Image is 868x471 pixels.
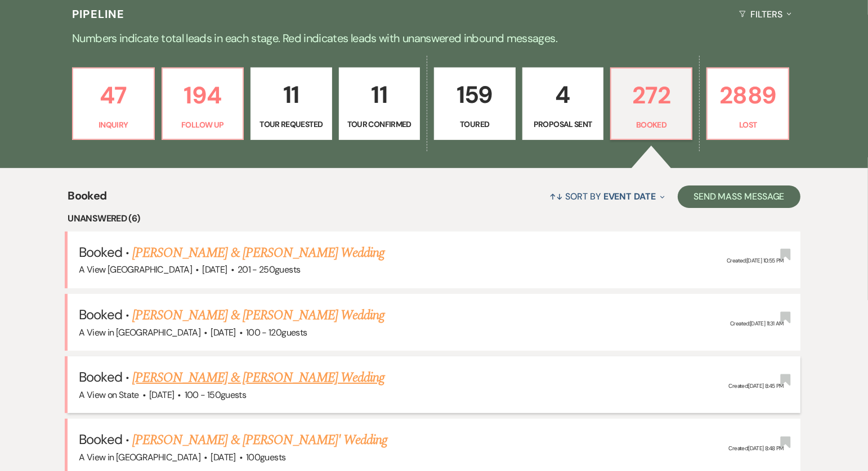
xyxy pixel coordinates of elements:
p: 11 [258,76,324,114]
span: Booked [79,306,122,323]
span: A View on State [79,389,138,401]
h3: Pipeline [72,6,125,22]
span: Booked [79,368,122,386]
p: 272 [618,76,684,114]
a: 11Tour Confirmed [339,67,420,141]
a: 11Tour Requested [250,67,332,141]
span: [DATE] [211,327,236,338]
a: 47Inquiry [72,67,154,141]
p: Follow Up [169,119,236,131]
p: Lost [714,119,781,131]
p: 194 [169,76,236,114]
span: [DATE] [149,389,174,401]
p: Tour Confirmed [346,118,413,130]
span: 100 - 150 guests [185,389,246,401]
span: [DATE] [211,451,236,463]
span: Created: [DATE] 11:31 AM [730,320,783,327]
p: Numbers indicate total leads in each stage. Red indicates leads with unanswered inbound messages. [29,29,839,47]
span: Created: [DATE] 8:45 PM [729,382,784,390]
span: ↑↓ [550,191,563,202]
span: A View in [GEOGRAPHIC_DATA] [79,451,200,463]
span: Created: [DATE] 8:48 PM [729,445,784,452]
span: Booked [79,431,122,448]
button: Send Mass Message [678,185,800,208]
span: Event Date [603,191,656,202]
a: 2889Lost [706,67,789,141]
a: [PERSON_NAME] & [PERSON_NAME] Wedding [132,243,384,263]
p: Toured [441,118,508,130]
a: [PERSON_NAME] & [PERSON_NAME]' Wedding [132,430,388,450]
p: 159 [441,76,508,114]
span: 100 guests [246,451,285,463]
p: 2889 [714,76,781,114]
a: 4Proposal Sent [522,67,603,141]
a: 159Toured [434,67,515,141]
a: [PERSON_NAME] & [PERSON_NAME] Wedding [132,368,384,388]
p: Booked [618,119,684,131]
p: 11 [346,76,413,114]
span: 201 - 250 guests [238,264,300,275]
button: Sort By Event Date [545,182,669,211]
span: A View [GEOGRAPHIC_DATA] [79,264,192,275]
span: [DATE] [202,264,227,275]
a: 194Follow Up [162,67,244,141]
span: A View in [GEOGRAPHIC_DATA] [79,327,200,338]
p: Tour Requested [258,118,324,130]
p: 47 [80,76,146,114]
span: 100 - 120 guests [246,327,307,338]
a: [PERSON_NAME] & [PERSON_NAME] Wedding [132,305,384,325]
p: 4 [530,76,596,114]
span: Created: [DATE] 10:55 PM [727,257,783,265]
li: Unanswered (6) [68,211,800,226]
a: 272Booked [610,67,692,141]
p: Inquiry [80,119,146,131]
p: Proposal Sent [530,118,596,130]
span: Booked [79,243,122,261]
span: Booked [68,187,106,211]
